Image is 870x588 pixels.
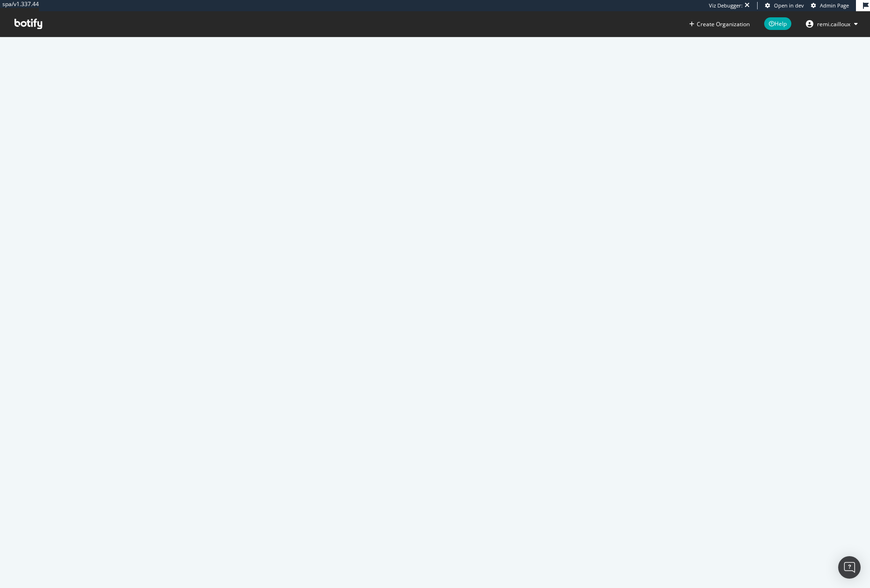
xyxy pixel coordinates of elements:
[817,20,850,28] span: remi.cailloux
[838,556,861,579] div: Open Intercom Messenger
[709,2,743,9] div: Viz Debugger:
[689,20,750,29] button: Create Organization
[811,2,849,9] a: Admin Page
[820,2,849,9] span: Admin Page
[798,16,865,31] button: remi.cailloux
[764,17,791,30] span: Help
[774,2,804,9] span: Open in dev
[765,2,804,9] a: Open in dev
